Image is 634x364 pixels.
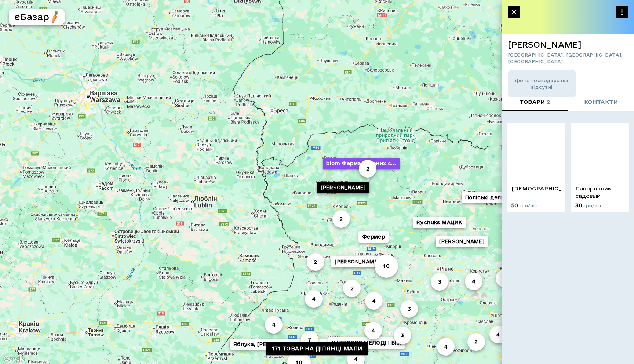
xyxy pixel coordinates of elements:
button: 3 [394,327,411,344]
span: товари [520,98,550,107]
button: 4 [305,290,323,308]
button: єБазарlogo [9,9,65,25]
h5: єБазар [14,11,49,23]
span: грн/шт [520,203,538,208]
button: 7 [301,331,318,349]
button: 4 [365,292,383,310]
img: Google [2,354,26,364]
button: Rychuks МАЦИК [413,217,466,228]
span: 2 [547,99,550,105]
p: [DEMOGRAPHIC_DATA] [511,185,561,192]
button: biom Ферма зелених с... [323,158,400,169]
button: КАРТОПЛЯ МЕЛОДІ І БІ... [328,337,405,349]
button: 4 [437,338,455,356]
button: 2 [307,253,324,271]
button: 4 [265,316,283,334]
button: 10 [375,254,398,278]
button: 2 [496,270,513,287]
button: 4 [489,326,507,343]
img: logo [48,10,61,23]
p: 30 [575,202,602,209]
h6: [PERSON_NAME] [508,40,628,50]
a: 171 товар на ділянці мапи [266,342,368,356]
button: 2 [343,280,361,297]
a: Відкрити цю область на Картах Google (відкриється нове вікно) [2,354,26,364]
a: Папоротник садовый30 грн/шт [571,123,629,212]
button: [PERSON_NAME] [331,256,383,267]
button: 2 [359,160,376,178]
button: 4 [364,322,382,339]
a: [DEMOGRAPHIC_DATA]50 грн/шт [507,123,565,212]
p: Папоротник садовый [575,185,624,200]
button: Фермер [358,231,389,243]
button: 3 [431,273,448,291]
span: [GEOGRAPHIC_DATA], [GEOGRAPHIC_DATA], [GEOGRAPHIC_DATA] [508,51,628,65]
span: грн/шт [584,203,602,208]
p: 50 [511,202,538,209]
span: контакти [584,98,618,107]
button: 4 [465,273,482,290]
button: 3 [400,300,418,318]
button: [PERSON_NAME] [317,182,369,193]
span: фото господарства відсутні [508,77,576,90]
button: 2 [467,333,485,351]
button: [PERSON_NAME] [436,236,488,247]
button: Поліські делікатеси ... [462,192,533,203]
button: Яблука, [PERSON_NAME], [PERSON_NAME]... [230,339,360,350]
button: 2 [332,210,350,228]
